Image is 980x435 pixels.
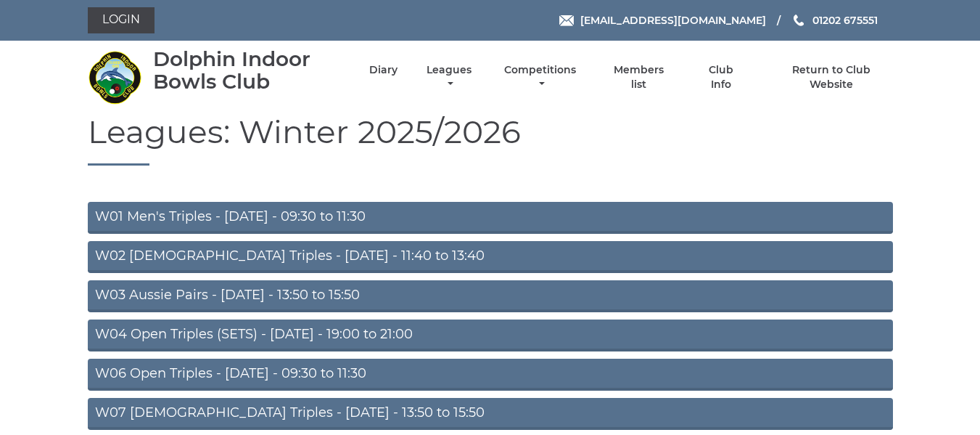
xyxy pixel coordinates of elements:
img: Phone us [794,15,804,26]
a: Email [EMAIL_ADDRESS][DOMAIN_NAME] [559,12,766,28]
a: Members list [605,63,672,92]
a: W07 [DEMOGRAPHIC_DATA] Triples - [DATE] - 13:50 to 15:50 [88,398,893,430]
a: Club Info [698,63,745,92]
div: Dolphin Indoor Bowls Club [153,48,344,93]
a: W03 Aussie Pairs - [DATE] - 13:50 to 15:50 [88,280,893,312]
a: W02 [DEMOGRAPHIC_DATA] Triples - [DATE] - 11:40 to 13:40 [88,241,893,273]
a: Phone us 01202 675551 [791,12,878,28]
a: W01 Men's Triples - [DATE] - 09:30 to 11:30 [88,202,893,234]
img: Email [559,15,574,26]
a: Login [88,7,155,33]
a: Leagues [423,63,475,92]
a: Return to Club Website [770,63,892,92]
a: W04 Open Triples (SETS) - [DATE] - 19:00 to 21:00 [88,320,893,351]
img: Dolphin Indoor Bowls Club [88,50,142,105]
h1: Leagues: Winter 2025/2026 [88,114,893,166]
a: W06 Open Triples - [DATE] - 09:30 to 11:30 [88,359,893,391]
span: 01202 675551 [812,14,878,27]
a: Diary [369,63,398,77]
a: Competitions [501,63,580,92]
span: [EMAIL_ADDRESS][DOMAIN_NAME] [580,14,766,27]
